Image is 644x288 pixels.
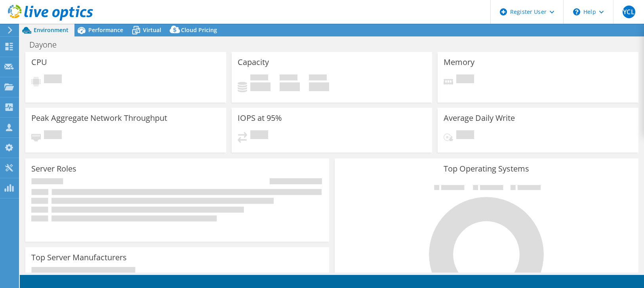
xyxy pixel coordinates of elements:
span: Virtual [143,26,161,34]
span: Pending [44,130,62,141]
span: Pending [456,74,474,85]
span: Total [309,74,327,82]
h3: IOPS at 95% [238,114,282,122]
span: Cloud Pricing [181,26,217,34]
h3: Peak Aggregate Network Throughput [31,114,167,122]
span: Performance [88,26,123,34]
span: Free [280,74,297,82]
h1: Dayone [26,40,69,49]
h3: CPU [31,58,47,67]
h3: Top Server Manufacturers [31,253,127,262]
h3: Capacity [238,58,269,67]
span: Pending [456,130,474,141]
h3: Server Roles [31,164,76,173]
h3: Average Daily Write [444,114,515,122]
span: Environment [34,26,69,34]
svg: \n [573,8,580,15]
h4: 0 GiB [309,82,329,91]
span: YCL [623,6,635,18]
span: Pending [250,130,268,141]
h4: 0 GiB [280,82,300,91]
span: Used [250,74,268,82]
h4: 0 GiB [250,82,271,91]
h3: Top Operating Systems [341,164,633,173]
span: Pending [44,74,62,85]
h3: Memory [444,58,474,67]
